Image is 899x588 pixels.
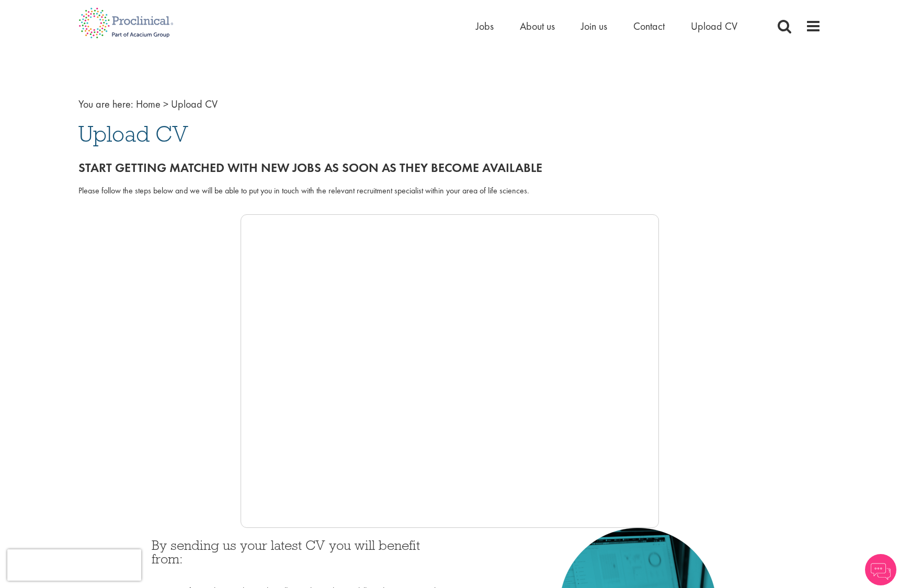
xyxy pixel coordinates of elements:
[7,549,141,581] iframe: reCAPTCHA
[136,97,161,111] a: breadcrumb link
[78,185,821,197] div: Please follow the steps below and we will be able to put you in touch with the relevant recruitme...
[520,19,555,33] a: About us
[78,161,821,175] h2: Start getting matched with new jobs as soon as they become available
[581,19,607,33] a: Join us
[163,97,168,111] span: >
[865,554,896,585] img: Chatbot
[152,538,442,580] h3: By sending us your latest CV you will benefit from:
[78,120,188,148] span: Upload CV
[633,19,665,33] a: Contact
[171,97,218,111] span: Upload CV
[691,19,737,33] a: Upload CV
[476,19,494,33] a: Jobs
[78,97,133,111] span: You are here:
